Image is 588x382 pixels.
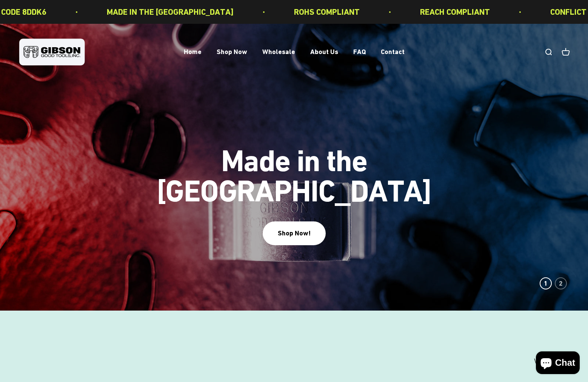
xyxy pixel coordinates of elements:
a: Shop Now [217,48,247,56]
a: Wholesale [262,48,295,56]
inbox-online-store-chat: Shopify online store chat [534,351,582,376]
p: ROHS COMPLIANT [294,5,359,19]
button: 2 [555,277,567,289]
split-lines: Made in the [GEOGRAPHIC_DATA] [147,173,441,209]
a: Home [184,48,202,56]
a: About Us [310,48,338,56]
div: Shop Now! [278,228,311,239]
button: Shop Now! [263,221,326,245]
p: REACH COMPLIANT [420,5,489,19]
button: 1 [540,277,552,289]
a: FAQ [353,48,366,56]
p: MADE IN THE [GEOGRAPHIC_DATA] [106,5,233,19]
a: Contact [381,48,405,56]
